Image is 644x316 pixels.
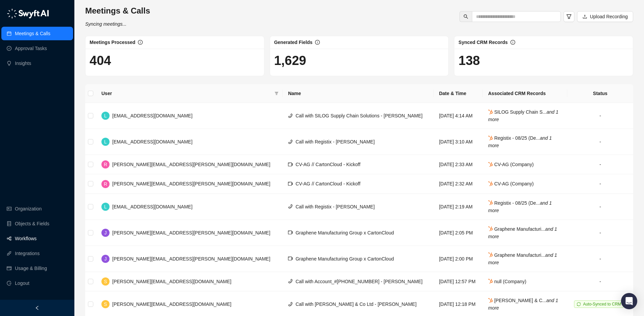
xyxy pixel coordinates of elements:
[288,279,293,284] span: phone
[434,174,483,194] td: [DATE] 2:32 AM
[104,278,107,285] span: S
[488,226,557,239] span: Graphene Manufacturi...
[288,302,293,307] span: phone
[488,109,558,122] span: SILOG Supply Chain S...
[582,14,587,19] span: upload
[488,279,526,284] span: null (Company)
[566,14,572,19] span: filter
[104,161,107,168] span: R
[104,229,107,236] span: J
[112,301,231,307] span: [PERSON_NAME][EMAIL_ADDRESS][DOMAIN_NAME]
[488,252,557,265] i: and 1 more
[577,302,581,306] span: sync
[90,53,260,68] h1: 404
[85,21,126,27] i: Syncing meetings...
[295,301,416,307] span: Call with [PERSON_NAME] & Co Ltd - [PERSON_NAME]
[15,57,31,70] a: Insights
[621,293,637,309] div: Open Intercom Messenger
[434,272,483,291] td: [DATE] 12:57 PM
[295,113,423,118] span: Call with SILOG Supply Chain Solutions - [PERSON_NAME]
[112,256,270,262] span: [PERSON_NAME][EMAIL_ADDRESS][PERSON_NAME][DOMAIN_NAME]
[15,42,47,55] a: Approval Tasks
[273,88,280,98] span: filter
[112,181,270,186] span: [PERSON_NAME][EMAIL_ADDRESS][PERSON_NAME][DOMAIN_NAME]
[488,298,558,311] i: and 1 more
[295,162,360,167] span: CV-AG // CartonCloud - Kickoff
[112,162,270,167] span: [PERSON_NAME][EMAIL_ADDRESS][PERSON_NAME][DOMAIN_NAME]
[112,113,192,118] span: [EMAIL_ADDRESS][DOMAIN_NAME]
[567,103,633,129] td: -
[510,40,515,45] span: info-circle
[458,53,629,68] h1: 138
[295,204,375,209] span: Call with Registix - [PERSON_NAME]
[315,40,320,45] span: info-circle
[583,302,621,307] span: Auto-Synced to CRM
[288,256,293,261] span: video-camera
[288,230,293,235] span: video-camera
[35,306,40,310] span: left
[577,11,633,22] button: Upload Recording
[567,129,633,155] td: -
[288,113,293,118] span: phone
[488,109,558,122] i: and 1 more
[488,298,558,311] span: [PERSON_NAME] & C...
[434,103,483,129] td: [DATE] 4:14 AM
[567,272,633,291] td: -
[590,13,628,20] span: Upload Recording
[104,300,107,308] span: S
[488,226,557,239] i: and 1 more
[434,155,483,174] td: [DATE] 2:33 AM
[488,200,552,213] i: and 1 more
[104,203,107,210] span: L
[274,53,445,68] h1: 1,629
[295,279,423,284] span: Call with Account_#[PHONE_NUMBER] - [PERSON_NAME]
[274,40,313,45] span: Generated Fields
[15,217,49,230] a: Objects & Fields
[112,279,231,284] span: [PERSON_NAME][EMAIL_ADDRESS][DOMAIN_NAME]
[275,91,279,95] span: filter
[104,180,107,188] span: R
[7,8,49,19] img: logo-05li4sbe.png
[15,247,40,260] a: Integrations
[434,129,483,155] td: [DATE] 3:10 AM
[288,139,293,144] span: phone
[463,14,468,19] span: search
[434,246,483,272] td: [DATE] 2:00 PM
[104,255,107,263] span: J
[567,84,633,103] th: Status
[15,262,47,275] a: Usage & Billing
[434,220,483,246] td: [DATE] 2:05 PM
[434,194,483,220] td: [DATE] 2:19 AM
[104,138,107,145] span: L
[112,139,192,144] span: [EMAIL_ADDRESS][DOMAIN_NAME]
[101,90,272,97] span: User
[567,174,633,194] td: -
[295,181,360,186] span: CV-AG // CartonCloud - Kickoff
[488,135,552,148] i: and 1 more
[15,202,42,216] a: Organization
[104,112,107,119] span: L
[112,204,192,209] span: [EMAIL_ADDRESS][DOMAIN_NAME]
[288,181,293,186] span: video-camera
[295,230,394,235] span: Graphene Manufacturing Group x CartonCloud
[434,84,483,103] th: Date & Time
[567,194,633,220] td: -
[488,162,534,167] span: CV-AG (Company)
[483,84,567,103] th: Associated CRM Records
[15,276,29,290] span: Logout
[295,139,375,144] span: Call with Registix - [PERSON_NAME]
[567,220,633,246] td: -
[488,135,552,148] span: Registix - 08/25 (De...
[288,204,293,209] span: phone
[283,84,433,103] th: Name
[90,40,135,45] span: Meetings Processed
[567,246,633,272] td: -
[138,40,143,45] span: info-circle
[85,5,150,16] h3: Meetings & Calls
[488,181,534,186] span: CV-AG (Company)
[567,155,633,174] td: -
[488,252,557,265] span: Graphene Manufacturi...
[112,230,270,235] span: [PERSON_NAME][EMAIL_ADDRESS][PERSON_NAME][DOMAIN_NAME]
[7,281,11,286] span: logout
[288,162,293,167] span: video-camera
